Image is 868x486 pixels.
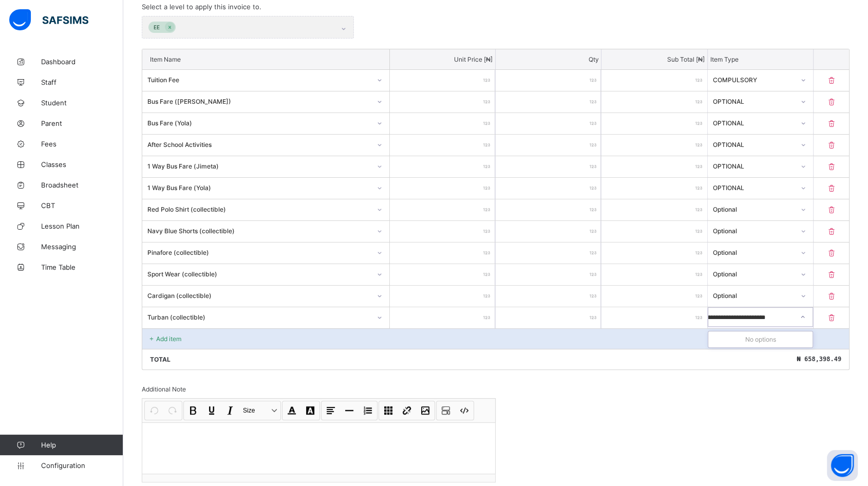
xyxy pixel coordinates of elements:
button: Highlight Color [301,402,319,419]
button: Italic [221,402,239,419]
span: Classes [41,160,123,169]
span: CBT [41,201,123,210]
button: Horizontal line [341,402,358,419]
p: Total [150,356,171,363]
div: Optional [713,248,795,256]
button: Size [240,402,280,419]
div: Turban (collectible) [147,313,371,321]
span: Broadsheet [41,181,123,189]
div: Bus Fare (Yola) [147,119,371,126]
div: Optional [713,270,795,277]
p: Add item [156,335,181,343]
div: Bus Fare ([PERSON_NAME]) [147,97,371,105]
span: Select a level to apply this invoice to. [142,3,261,11]
button: Redo [164,402,181,419]
div: Tuition Fee [147,76,371,83]
button: Font Color [283,402,300,419]
div: OPTIONAL [713,183,795,191]
div: OPTIONAL [713,97,795,105]
button: Undo [145,402,163,419]
button: Table [380,402,397,419]
span: Time Table [41,263,123,271]
div: 1 Way Bus Fare (Yola) [147,183,371,191]
button: Link [398,402,416,419]
span: Help [41,441,123,449]
span: Lesson Plan [41,222,123,230]
div: Optional [713,205,795,213]
button: Align [322,402,339,419]
span: Parent [41,119,123,127]
span: Additional Note [142,385,186,393]
div: OPTIONAL [713,140,795,148]
div: After School Activities [147,140,371,148]
button: Show blocks [437,402,455,419]
div: Pinafore (collectible) [147,248,371,256]
button: Code view [456,402,473,419]
div: Sport Wear (collectible) [147,270,371,277]
div: OPTIONAL [713,119,795,126]
button: Open asap [827,450,858,481]
div: Optional [713,227,795,234]
button: Bold [184,402,202,419]
div: Navy Blue Shorts (collectible) [147,227,371,234]
span: Staff [41,78,123,86]
span: Configuration [41,461,123,470]
span: Student [41,99,123,107]
span: Dashboard [41,58,123,66]
div: Cardigan (collectible) [147,291,371,299]
button: List [359,402,376,419]
div: OPTIONAL [713,162,795,170]
span: Messaging [41,242,123,251]
div: COMPULSORY [713,76,795,83]
span: Fees [41,140,123,148]
p: Item Type [710,55,810,63]
button: Underline [203,402,220,419]
p: Item Name [150,55,382,63]
span: ₦ 658,398.49 [797,356,841,363]
p: Qty [498,55,598,63]
img: safsims [9,9,88,31]
div: 1 Way Bus Fare (Jimeta) [147,162,371,170]
button: Image [417,402,434,419]
div: Red Polo Shirt (collectible) [147,205,371,213]
p: Sub Total [ ₦ ] [604,55,704,63]
p: Unit Price [ ₦ ] [392,55,493,63]
div: Optional [713,291,795,299]
div: No options [708,331,813,347]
